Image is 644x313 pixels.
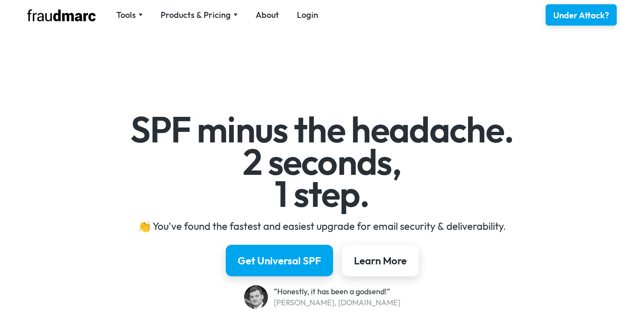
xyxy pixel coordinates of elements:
h1: SPF minus the headache. 2 seconds, 1 step. [75,113,569,210]
a: Get Universal SPF [226,245,333,276]
div: “Honestly, it has been a godsend!” [274,286,400,297]
div: Get Universal SPF [238,254,321,267]
div: Learn More [354,254,407,267]
a: Learn More [342,245,419,276]
a: Under Attack? [546,4,617,26]
div: Products & Pricing [161,9,238,21]
a: Login [297,9,318,21]
div: Tools [116,9,143,21]
div: Tools [116,9,136,21]
div: Under Attack? [553,9,609,21]
div: [PERSON_NAME], [DOMAIN_NAME] [274,297,400,308]
div: Products & Pricing [161,9,231,21]
div: 👏 You've found the fastest and easiest upgrade for email security & deliverability. [75,219,569,233]
a: About [256,9,279,21]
